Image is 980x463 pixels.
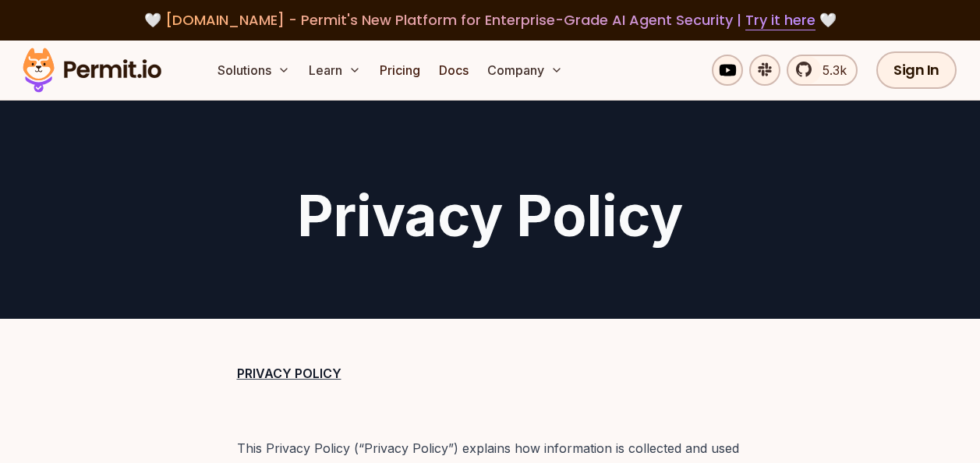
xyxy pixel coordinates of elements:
[302,55,367,86] button: Learn
[745,10,815,30] a: Try it here
[237,366,341,381] strong: PRIVACY POLICY
[787,55,858,86] a: 5.3k
[91,188,890,244] h1: Privacy Policy
[211,55,296,86] button: Solutions
[813,61,847,80] span: 5.3k
[373,55,426,86] a: Pricing
[876,51,957,89] a: Sign In
[165,10,815,30] span: [DOMAIN_NAME] - Permit's New Platform for Enterprise-Grade AI Agent Security |
[481,55,569,86] button: Company
[16,44,168,97] img: Permit logo
[433,55,475,86] a: Docs
[37,9,943,31] div: 🤍 🤍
